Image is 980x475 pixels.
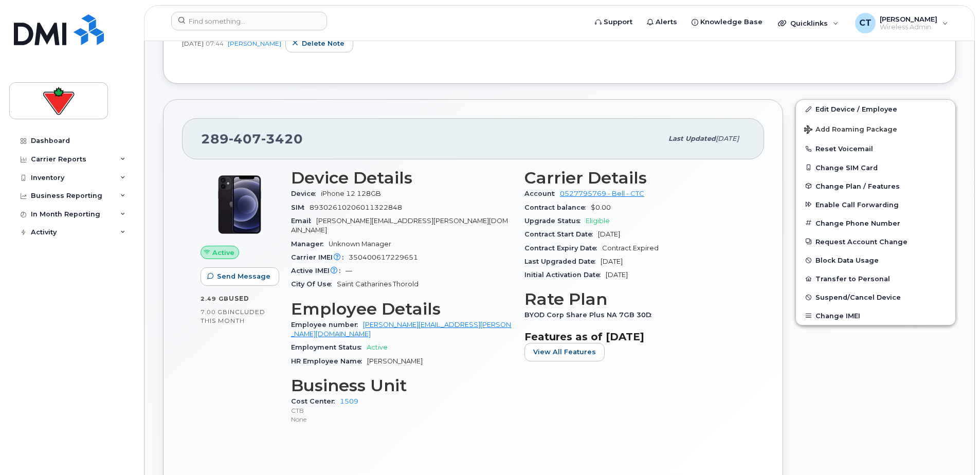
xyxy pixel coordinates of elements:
[524,217,586,225] span: Upgrade Status
[291,300,512,318] h3: Employee Details
[524,230,598,238] span: Contract Start Date
[815,200,899,208] span: Enable Call Forwarding
[524,331,746,343] h3: Features as of [DATE]
[796,269,955,288] button: Transfer to Personal
[524,290,746,308] h3: Rate Plan
[668,135,716,142] span: Last updated
[201,267,279,286] button: Send Message
[329,240,391,248] span: Unknown Manager
[796,232,955,251] button: Request Account Change
[206,39,224,48] span: 07:44
[804,125,897,135] span: Add Roaming Package
[291,267,346,275] span: Active IMEI
[524,343,605,361] button: View All Features
[604,17,632,27] span: Support
[291,376,512,395] h3: Business Unit
[291,343,367,351] span: Employment Status
[291,280,337,288] span: City Of Use
[171,12,327,30] input: Find something...
[291,169,512,187] h3: Device Details
[601,258,623,265] span: [DATE]
[586,217,610,225] span: Eligible
[524,311,657,319] span: BYOD Corp Share Plus NA 7GB 30D
[700,17,763,27] span: Knowledge Base
[815,294,901,301] span: Suspend/Cancel Device
[716,135,739,142] span: [DATE]
[796,306,955,325] button: Change IMEI
[337,280,419,288] span: Saint Catharines Thorold
[656,17,677,27] span: Alerts
[229,131,261,147] span: 407
[182,39,204,48] span: [DATE]
[285,34,353,52] button: Delete note
[591,204,611,211] span: $0.00
[796,251,955,269] button: Block Data Usage
[291,217,316,225] span: Email
[291,321,511,338] a: [PERSON_NAME][EMAIL_ADDRESS][PERSON_NAME][DOMAIN_NAME]
[201,131,303,147] span: 289
[796,139,955,158] button: Reset Voicemail
[201,308,265,325] span: included this month
[302,39,344,48] span: Delete note
[212,248,234,258] span: Active
[367,343,388,351] span: Active
[524,190,560,197] span: Account
[880,23,937,31] span: Wireless Admin
[859,17,872,29] span: CT
[848,13,955,33] div: Chad Tardif
[201,308,228,316] span: 7.00 GB
[602,244,659,252] span: Contract Expired
[796,100,955,118] a: Edit Device / Employee
[524,244,602,252] span: Contract Expiry Date
[606,271,628,279] span: [DATE]
[340,397,358,405] a: 1509
[684,12,770,32] a: Knowledge Base
[217,271,270,281] span: Send Message
[291,406,512,415] p: CTB
[346,267,352,275] span: —
[533,347,596,357] span: View All Features
[229,295,249,302] span: used
[261,131,303,147] span: 3420
[796,158,955,177] button: Change SIM Card
[790,19,828,27] span: Quicklinks
[588,12,640,32] a: Support
[291,253,349,261] span: Carrier IMEI
[524,258,601,265] span: Last Upgraded Date
[560,190,644,197] a: 0527795769 - Bell - CTC
[291,204,310,211] span: SIM
[796,214,955,232] button: Change Phone Number
[880,15,937,23] span: [PERSON_NAME]
[291,217,508,234] span: [PERSON_NAME][EMAIL_ADDRESS][PERSON_NAME][DOMAIN_NAME]
[796,195,955,214] button: Enable Call Forwarding
[201,295,229,302] span: 2.49 GB
[524,271,606,279] span: Initial Activation Date
[796,118,955,139] button: Add Roaming Package
[771,13,846,33] div: Quicklinks
[291,415,512,424] p: None
[640,12,684,32] a: Alerts
[291,190,321,197] span: Device
[291,240,329,248] span: Manager
[815,182,900,190] span: Change Plan / Features
[524,204,591,211] span: Contract balance
[367,357,423,365] span: [PERSON_NAME]
[209,174,270,235] img: iPhone_12.jpg
[524,169,746,187] h3: Carrier Details
[228,40,281,47] a: [PERSON_NAME]
[321,190,381,197] span: iPhone 12 128GB
[310,204,402,211] span: 89302610206011322848
[291,321,363,328] span: Employee number
[291,357,367,365] span: HR Employee Name
[349,253,418,261] span: 350400617229651
[291,397,340,405] span: Cost Center
[598,230,620,238] span: [DATE]
[796,177,955,195] button: Change Plan / Features
[796,288,955,306] button: Suspend/Cancel Device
